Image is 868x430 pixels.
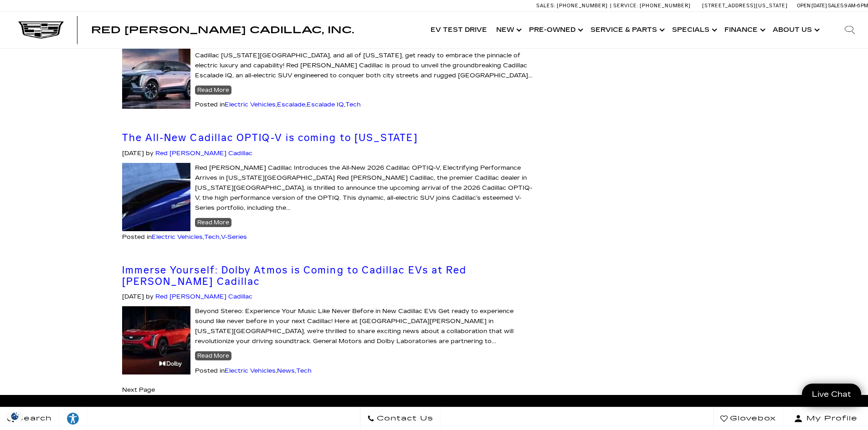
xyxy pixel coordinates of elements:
span: [DATE] [122,150,144,157]
a: Electric Vehicles [152,233,203,241]
span: Search [14,412,52,425]
p: Red [PERSON_NAME] Cadillac Introduces the All-New 2026 Cadillac OPTIQ-V, Electrifying Performance... [122,163,534,213]
div: Posted in , , [122,232,534,242]
p: Electrify Your [US_STATE] Adventures: Introducing the Cadillac Escalade IQ at Red [PERSON_NAME] C... [122,40,534,81]
span: Sales: [828,3,844,9]
a: The All-New Cadillac OPTIQ-V is coming to [US_STATE] [122,132,418,144]
a: Read More [195,351,231,360]
a: Red [PERSON_NAME] Cadillac [155,293,252,300]
a: [STREET_ADDRESS][US_STATE] [702,3,788,9]
a: News [277,367,295,374]
a: Electric Vehicles [225,367,276,374]
a: Read More [195,86,231,95]
a: Escalade [277,101,305,108]
a: Explore your accessibility options [59,407,87,430]
a: Live Chat [802,384,861,405]
span: Sales: [536,3,555,9]
a: Immerse Yourself: Dolby Atmos is Coming to Cadillac EVs at Red [PERSON_NAME] Cadillac [122,264,467,287]
a: Pre-Owned [524,12,586,48]
span: by [146,293,154,300]
a: Red [PERSON_NAME] Cadillac [155,150,252,157]
section: Click to Open Cookie Consent Modal [5,411,26,421]
a: Escalade IQ [307,101,344,108]
span: [DATE] [122,293,144,300]
span: by [146,150,154,157]
p: Beyond Stereo: Experience Your Music Like Never Before in New Cadillac EVs Get ready to experienc... [122,306,534,346]
a: Glovebox [713,407,783,430]
span: Open [DATE] [797,3,827,9]
span: [PHONE_NUMBER] [640,3,691,9]
img: Opt-Out Icon [5,411,26,421]
div: Explore your accessibility options [59,412,87,425]
span: Contact Us [375,412,433,425]
span: Service: [613,3,638,9]
div: Posted in , , [122,366,534,376]
a: Tech [345,101,361,108]
span: Red [PERSON_NAME] Cadillac, Inc. [91,25,354,35]
button: Open user profile menu [783,407,868,430]
a: V-Series [221,233,247,241]
a: About Us [768,12,822,48]
span: [PHONE_NUMBER] [557,3,608,9]
a: Red [PERSON_NAME] Cadillac, Inc. [91,25,354,35]
a: Service: [PHONE_NUMBER] [610,3,693,8]
a: Specials [668,12,720,48]
span: 9 AM-6 PM [844,3,868,9]
span: My Profile [803,412,858,425]
img: Cadillac Dark Logo with Cadillac White Text [18,21,64,39]
a: Sales: [PHONE_NUMBER] [536,3,610,8]
a: Service & Parts [586,12,668,48]
a: Next Page [122,386,155,394]
a: Finance [720,12,768,48]
span: Live Chat [807,389,856,400]
div: Search [832,12,868,48]
a: Tech [296,367,312,374]
a: New [492,12,524,48]
a: Contact Us [360,407,441,430]
a: EV Test Drive [426,12,492,48]
a: Read More [195,218,231,227]
a: Tech [204,233,220,241]
a: Electric Vehicles [225,101,276,108]
span: Glovebox [728,412,776,425]
div: Posted in , , , [122,100,534,110]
